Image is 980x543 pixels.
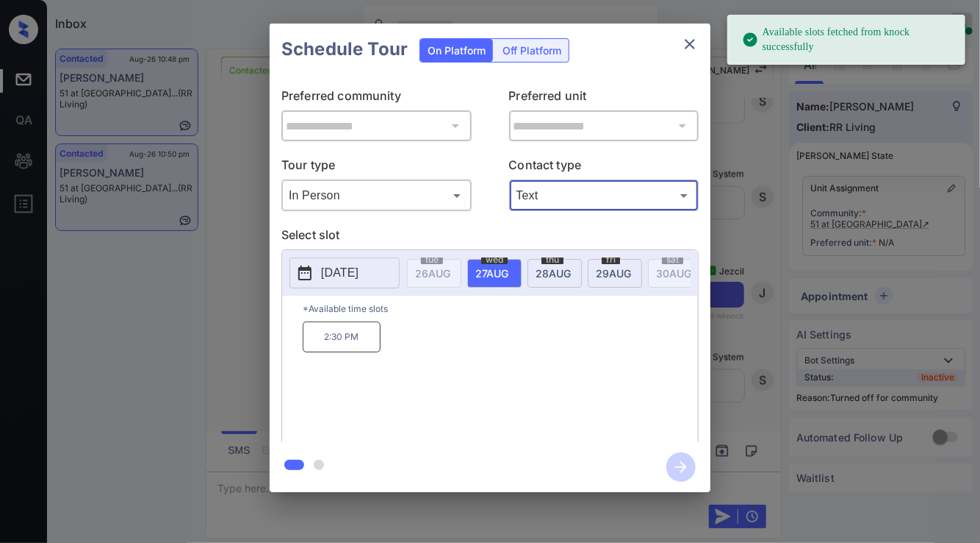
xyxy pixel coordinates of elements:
p: 2:30 PM [303,322,381,352]
span: 27 AUG [475,267,508,280]
div: Available slots fetched from knock successfully [742,19,954,60]
h2: Schedule Tour [270,24,419,75]
div: On Platform [420,39,493,62]
span: 29 AUG [596,267,631,280]
div: In Person [285,183,468,207]
button: close [675,29,705,59]
span: fri [602,255,620,264]
span: 28 AUG [536,267,571,280]
p: *Available time slots [303,296,698,322]
span: wed [481,255,508,264]
p: [DATE] [321,264,359,282]
button: [DATE] [289,258,400,288]
span: thu [541,255,563,264]
div: date-select [527,259,582,288]
p: Preferred unit [509,87,699,110]
p: Select slot [281,226,699,249]
div: Text [513,183,696,207]
p: Tour type [281,156,472,180]
div: date-select [588,259,642,288]
div: Off Platform [495,39,569,62]
div: date-select [467,259,522,288]
p: Preferred community [281,87,472,110]
p: Contact type [509,156,699,180]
